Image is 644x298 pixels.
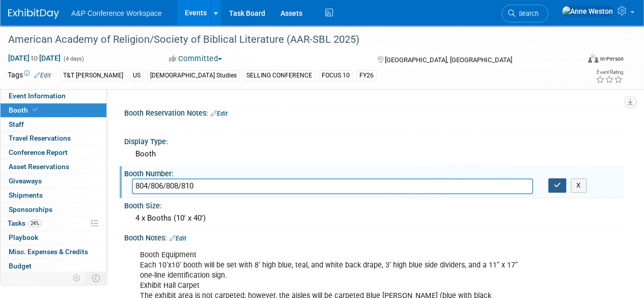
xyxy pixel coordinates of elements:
span: Staff [9,120,24,128]
a: Tasks24% [1,216,106,230]
div: 4 x Booths (10' x 40') [132,210,616,226]
a: Travel Reservations [1,131,106,145]
td: Personalize Event Tab Strip [68,272,86,285]
span: Conference Report [9,148,68,156]
div: T&T [PERSON_NAME] [60,70,126,81]
span: Shipments [9,191,43,199]
a: Search [501,5,548,22]
div: Booth Size: [124,198,624,211]
a: Conference Report [1,146,106,159]
button: Committed [165,53,226,64]
div: Booth [132,146,616,162]
div: Display Type: [124,134,624,147]
a: Edit [211,110,228,117]
div: FY26 [356,70,377,81]
td: Toggle Event Tabs [86,272,107,285]
span: Giveaways [9,177,42,185]
img: Format-Inperson.png [588,55,598,63]
div: SELLING CONFERENCE [243,70,315,81]
div: [DEMOGRAPHIC_DATA] Studies [147,70,240,81]
img: Anne Weston [562,6,613,17]
a: Asset Reservations [1,160,106,174]
span: Event Information [9,92,66,100]
span: Sponsorships [9,205,52,213]
div: FOCUS 10 [319,70,353,81]
div: American Academy of Religion/Society of Biblical Literature (AAR-SBL 2025) [5,31,571,49]
span: to [30,54,39,62]
a: Booth [1,103,106,117]
a: Sponsorships [1,203,106,216]
span: Asset Reservations [9,162,69,171]
a: Event Information [1,89,106,103]
span: Search [515,10,539,17]
span: A&P Conference Workspace [71,9,162,17]
div: Booth Reservation Notes: [124,105,624,119]
span: Booth [9,106,40,114]
div: Event Format [534,53,624,68]
span: (4 days) [63,56,84,62]
a: Giveaways [1,174,106,188]
span: Playbook [9,233,38,241]
span: 24% [28,220,42,227]
td: Tags [8,70,51,82]
a: Misc. Expenses & Credits [1,245,106,259]
span: Misc. Expenses & Credits [9,248,88,256]
a: Shipments [1,188,106,202]
div: Booth Number: [124,166,624,179]
a: Playbook [1,231,106,245]
div: Booth Notes: [124,230,624,243]
a: Edit [34,72,51,79]
span: Budget [9,262,32,270]
span: Travel Reservations [9,134,71,142]
div: In-Person [600,55,624,63]
span: [DATE] [DATE] [8,53,61,63]
div: Event Rating [596,70,623,75]
span: [GEOGRAPHIC_DATA], [GEOGRAPHIC_DATA] [384,56,512,64]
div: US [130,70,144,81]
i: Booth reservation complete [33,107,38,113]
a: Staff [1,118,106,131]
span: Tasks [8,219,42,227]
a: Budget [1,259,106,273]
button: X [571,178,586,193]
img: ExhibitDay [8,9,59,19]
a: Edit [170,235,186,242]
